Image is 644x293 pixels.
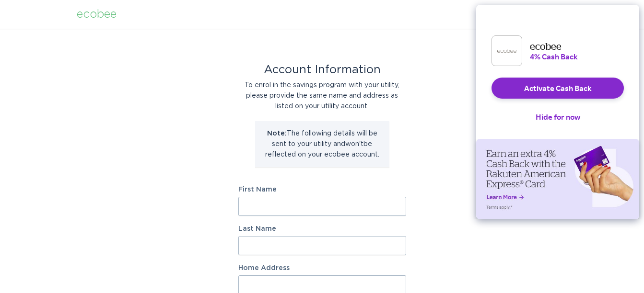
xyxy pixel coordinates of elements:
[262,128,382,160] p: The following details will be sent to your utility and won't be reflected on your ecobee account.
[77,9,117,20] div: ecobee
[238,225,406,232] label: Last Name
[238,65,406,75] div: Account Information
[238,80,406,112] div: To enrol in the savings program with your utility, please provide the same name and address as li...
[267,130,287,137] strong: Note:
[238,265,406,271] label: Home Address
[238,186,406,193] label: First Name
